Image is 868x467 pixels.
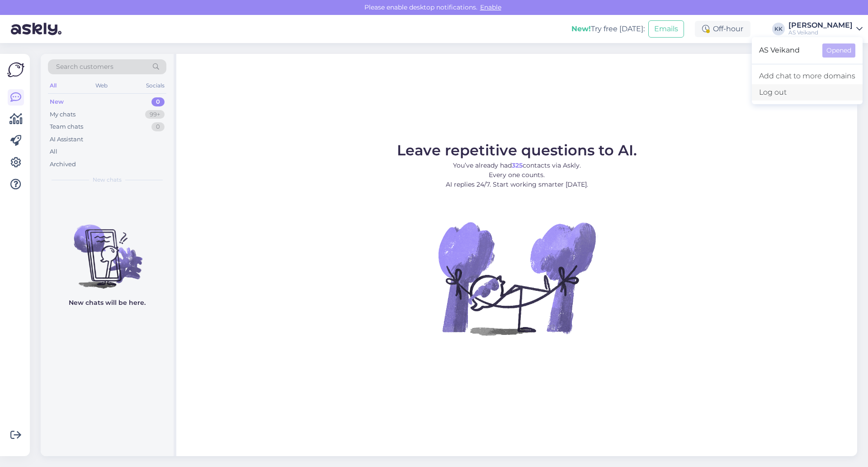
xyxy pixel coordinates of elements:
img: No chats [41,208,174,290]
span: New chats [93,176,122,184]
div: 0 [151,97,165,106]
img: Askly Logo [7,61,24,78]
span: Leave repetitive questions to AI. [397,141,637,159]
div: AI Assistant [50,135,83,144]
div: 0 [151,122,165,131]
div: AS Veikand [788,29,853,36]
span: Enable [477,3,504,11]
b: 325 [512,161,523,169]
div: Web [94,80,109,91]
b: New! [571,24,591,33]
div: Socials [144,80,166,91]
div: All [50,147,57,156]
div: My chats [50,110,75,119]
div: Off-hour [695,21,750,37]
div: Team chats [50,122,83,131]
div: Log out [752,84,863,101]
img: No Chat active [435,197,598,360]
p: New chats will be here. [69,298,146,308]
div: KK [772,23,785,35]
p: You’ve already had contacts via Askly. Every one counts. AI replies 24/7. Start working smarter [... [397,161,637,189]
button: Opened [822,43,855,58]
a: Add chat to more domains [752,68,863,84]
button: Emails [648,20,684,38]
div: Try free [DATE]: [571,24,645,34]
a: [PERSON_NAME]AS Veikand [788,22,863,36]
div: New [50,97,64,106]
span: Search customers [56,62,113,72]
div: Archived [50,160,76,169]
div: [PERSON_NAME] [788,22,853,29]
span: AS Veikand [759,43,815,58]
div: All [48,80,58,91]
div: 99+ [145,110,165,119]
